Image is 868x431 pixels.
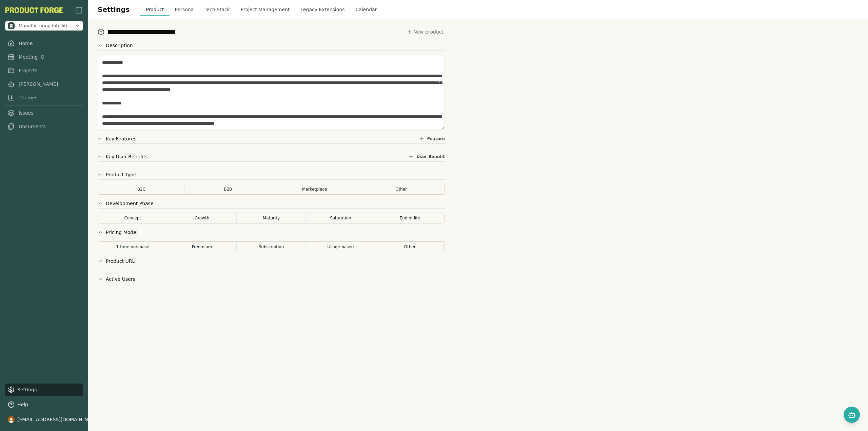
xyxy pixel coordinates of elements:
[199,3,235,16] button: Tech Stack
[98,200,154,207] button: Development Phase
[8,22,15,29] img: Manufacturing Intelligence Hub
[140,3,169,16] button: Product
[75,6,83,14] button: Close Sidebar
[271,184,358,195] button: Marketplace
[98,135,136,142] button: Key Features
[5,21,83,31] button: Open organization switcher
[416,154,445,159] span: User Benefit
[98,4,130,15] h1: Settings
[358,184,445,195] button: Other
[167,241,237,252] button: Freemium
[5,92,83,104] a: Themes
[98,229,138,236] button: Pricing Model
[5,107,83,119] a: Issues
[844,407,860,423] button: Open chat
[98,153,148,160] button: Key User Benefits
[98,241,167,252] button: 1-time purchase
[5,398,83,411] button: Help
[98,171,136,178] button: Product Type
[5,37,83,50] a: Home
[5,7,63,13] img: Product Forge
[375,213,445,223] button: End of life
[184,184,272,195] button: B2B
[5,413,83,426] button: [EMAIL_ADDRESS][DOMAIN_NAME]
[5,64,83,77] a: Projects
[98,42,133,49] button: Description
[5,120,83,133] a: Documents
[235,3,295,16] button: Project Management
[350,3,382,16] button: Calendar
[236,213,306,223] button: Maturity
[295,3,350,16] button: Legacy Extensions
[98,276,135,282] button: Active Users
[98,213,167,223] button: Concept
[5,51,83,63] a: Meeting IQ
[98,184,185,195] button: B2C
[427,136,445,141] span: Feature
[5,7,63,13] button: PF-Logo
[305,213,375,223] button: Saturation
[8,416,15,423] img: profile
[170,3,199,16] button: Persona
[375,241,445,252] button: Other
[419,135,445,142] button: Feature
[5,384,83,396] a: Settings
[5,78,83,90] a: [PERSON_NAME]
[408,153,445,160] button: User Benefit
[236,241,306,252] button: Subscription
[75,6,83,14] img: sidebar
[98,258,135,265] button: Product URL
[19,23,72,29] span: Manufacturing Intelligence Hub
[405,27,445,37] button: New product
[167,213,237,223] button: Growth
[305,241,375,252] button: Usage-based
